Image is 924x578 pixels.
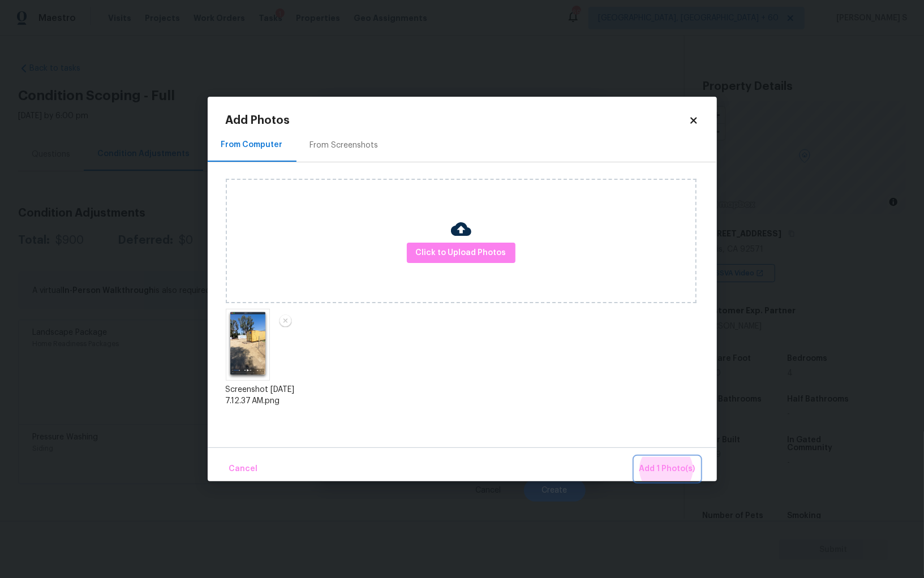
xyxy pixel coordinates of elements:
div: Screenshot [DATE] 7.12.37 AM.png [226,384,298,407]
div: From Computer [221,139,283,150]
button: Cancel [225,457,263,481]
span: Click to Upload Photos [416,246,506,260]
button: Click to Upload Photos [407,243,515,264]
div: From Screenshots [310,140,379,151]
span: Cancel [229,462,258,476]
img: Cloud Upload Icon [451,219,471,239]
span: Add 1 Photo(s) [639,462,695,476]
h2: Add Photos [226,115,689,126]
button: Add 1 Photo(s) [635,457,700,481]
